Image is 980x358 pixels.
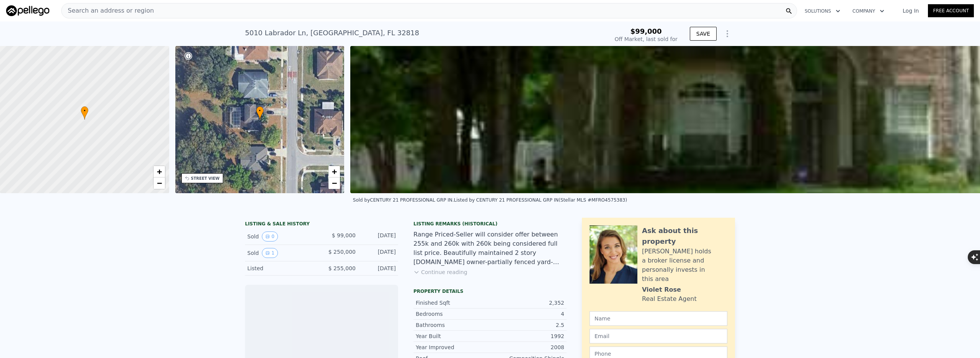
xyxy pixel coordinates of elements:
[799,4,846,18] button: Solutions
[157,167,162,176] span: +
[413,288,567,294] div: Property details
[362,264,396,272] div: [DATE]
[590,329,727,343] input: Email
[256,107,264,114] span: •
[191,176,220,181] div: STREET VIEW
[256,106,264,120] div: •
[328,177,340,189] a: Zoom out
[642,247,727,284] div: [PERSON_NAME] holds a broker license and personally invests in this area
[416,321,490,329] div: Bathrooms
[490,332,564,340] div: 1992
[245,221,398,228] div: LISTING & SALE HISTORY
[328,265,356,271] span: $ 255,000
[690,27,717,41] button: SAVE
[642,285,681,294] div: Violet Rose
[247,248,315,258] div: Sold
[490,321,564,329] div: 2.5
[353,197,454,203] div: Sold by CENTURY 21 PROFESSIONAL GRP IN .
[893,7,928,15] a: Log In
[247,264,315,272] div: Listed
[615,35,678,43] div: Off Market, last sold for
[490,299,564,307] div: 2,352
[490,343,564,351] div: 2008
[416,343,490,351] div: Year Improved
[490,310,564,318] div: 4
[154,177,165,189] a: Zoom out
[262,232,278,241] button: View historical data
[328,249,356,255] span: $ 250,000
[454,197,627,203] div: Listed by CENTURY 21 PROFESSIONAL GRP IN (Stellar MLS #MFRO4575383)
[416,299,490,307] div: Finished Sqft
[245,28,419,38] div: 5010 Labrador Ln , [GEOGRAPHIC_DATA] , FL 32818
[413,268,467,276] button: Continue reading
[62,6,154,15] span: Search an address or region
[928,4,974,17] a: Free Account
[81,107,88,114] span: •
[416,310,490,318] div: Bedrooms
[590,311,727,326] input: Name
[846,4,890,18] button: Company
[362,232,396,241] div: [DATE]
[154,166,165,177] a: Zoom in
[332,167,337,176] span: +
[362,248,396,258] div: [DATE]
[720,26,735,41] button: Show Options
[247,232,315,241] div: Sold
[328,166,340,177] a: Zoom in
[413,221,567,227] div: Listing Remarks (Historical)
[157,178,162,188] span: −
[81,106,88,120] div: •
[332,178,337,188] span: −
[630,27,662,35] span: $99,000
[642,294,697,304] div: Real Estate Agent
[332,232,356,238] span: $ 99,000
[6,5,49,16] img: Pellego
[416,332,490,340] div: Year Built
[642,225,727,247] div: Ask about this property
[262,248,278,258] button: View historical data
[413,230,567,267] div: Range Priced-Seller will consider offer between 255k and 260k with 260k being considered full lis...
